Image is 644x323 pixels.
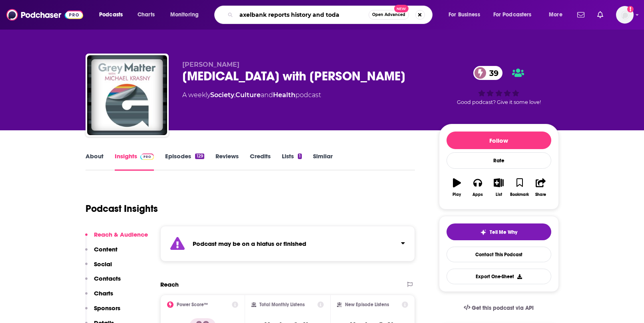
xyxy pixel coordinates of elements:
[627,6,634,12] svg: Add a profile image
[115,152,154,171] a: InsightsPodchaser Pro
[447,223,551,240] button: tell me why sparkleTell Me Why
[457,99,541,105] span: Good podcast? Give it some love!
[86,152,104,171] a: About
[447,173,467,202] button: Play
[443,8,490,21] button: open menu
[543,8,572,21] button: open menu
[140,154,154,160] img: Podchaser Pro
[94,275,121,282] p: Contacts
[473,192,483,197] div: Apps
[85,304,120,319] button: Sponsors
[345,302,389,307] h2: New Episode Listens
[616,6,634,24] button: Show profile menu
[94,304,120,312] p: Sponsors
[369,10,409,20] button: Open AdvancedNew
[549,9,562,20] span: More
[472,305,534,311] span: Get this podcast via API
[85,275,121,289] button: Contacts
[574,8,588,22] a: Show notifications dropdown
[282,152,302,171] a: Lists1
[236,8,369,21] input: Search podcasts, credits, & more...
[480,229,486,235] img: tell me why sparkle
[160,226,415,261] section: Click to expand status details
[594,8,606,22] a: Show notifications dropdown
[193,240,306,247] strong: Podcast may be on a hiatus or finished
[496,192,502,197] div: List
[394,5,409,12] span: New
[467,173,488,202] button: Apps
[234,91,235,99] span: ,
[215,152,239,171] a: Reviews
[99,9,123,20] span: Podcasts
[87,55,167,135] img: Grey Matter with Michael Krasny
[298,154,302,159] div: 1
[535,192,546,197] div: Share
[94,8,133,21] button: open menu
[94,245,118,253] p: Content
[94,289,113,297] p: Charts
[616,6,634,24] img: User Profile
[453,192,461,197] div: Play
[457,298,540,318] a: Get this podcast via API
[259,302,305,307] h2: Total Monthly Listens
[447,269,551,284] button: Export One-Sheet
[447,247,551,262] a: Contact This Podcast
[509,173,530,202] button: Bookmark
[170,9,199,20] span: Monitoring
[261,91,273,99] span: and
[177,302,208,307] h2: Power Score™
[210,91,234,99] a: Society
[138,9,155,20] span: Charts
[94,231,148,238] p: Reach & Audience
[488,173,509,202] button: List
[85,231,148,245] button: Reach & Audience
[235,91,261,99] a: Culture
[313,152,333,171] a: Similar
[372,13,405,17] span: Open Advanced
[165,8,209,21] button: open menu
[493,9,532,20] span: For Podcasters
[473,66,502,80] a: 39
[85,260,112,275] button: Social
[481,66,502,80] span: 39
[85,289,113,304] button: Charts
[447,152,551,169] div: Rate
[616,6,634,24] span: Logged in as isabellaN
[447,132,551,149] button: Follow
[85,245,118,260] button: Content
[530,173,551,202] button: Share
[510,192,529,197] div: Bookmark
[488,8,543,21] button: open menu
[195,154,204,159] div: 129
[165,152,204,171] a: Episodes129
[160,281,179,288] h2: Reach
[86,203,158,215] h1: Podcast Insights
[6,7,83,22] img: Podchaser - Follow, Share and Rate Podcasts
[273,91,295,99] a: Health
[490,229,517,235] span: Tell Me Why
[94,260,112,268] p: Social
[182,90,321,100] div: A weekly podcast
[222,6,440,24] div: Search podcasts, credits, & more...
[439,61,559,110] div: 39Good podcast? Give it some love!
[449,9,480,20] span: For Business
[182,61,239,68] span: [PERSON_NAME]
[250,152,271,171] a: Credits
[132,8,160,21] a: Charts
